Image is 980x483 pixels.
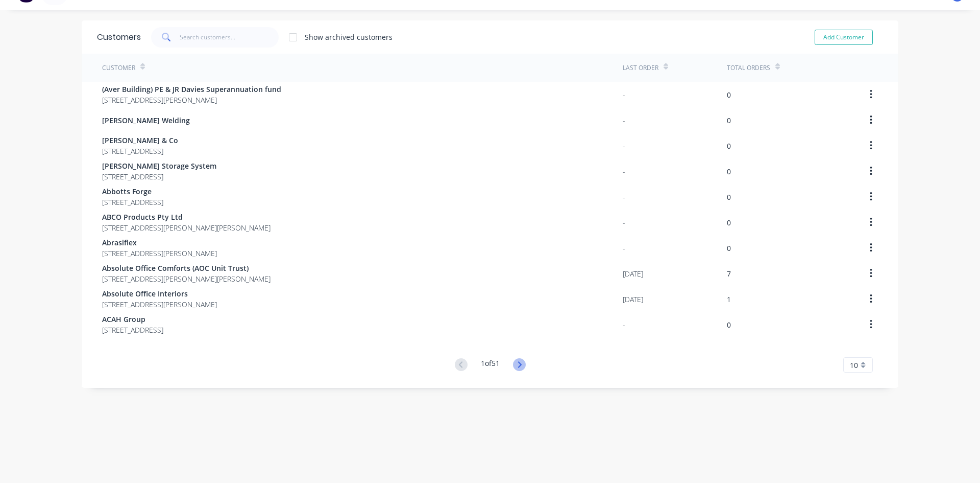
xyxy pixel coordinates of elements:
span: ACAH Group [102,314,163,325]
div: 7 [727,268,731,279]
div: 0 [727,192,731,202]
span: [STREET_ADDRESS] [102,325,163,335]
div: 0 [727,89,731,100]
span: [STREET_ADDRESS][PERSON_NAME] [102,299,217,310]
span: Absolute Office Comforts (AOC Unit Trust) [102,263,271,273]
div: 1 of 51 [481,358,500,373]
input: Search customers... [180,27,279,48]
span: (Aver Building) PE & JR Davies Superannuation fund [102,84,281,95]
div: [DATE] [623,294,643,305]
span: 10 [850,360,858,371]
div: [DATE] [623,268,643,279]
span: [PERSON_NAME] Welding [102,115,190,126]
span: ABCO Products Pty Ltd [102,212,271,222]
span: [STREET_ADDRESS][PERSON_NAME] [102,95,281,105]
div: - [623,89,625,100]
div: Customer [102,63,135,73]
div: 0 [727,141,731,151]
div: - [623,141,625,151]
div: 0 [727,166,731,177]
span: Abbotts Forge [102,186,163,197]
span: [STREET_ADDRESS] [102,146,178,156]
div: Show archived customers [305,32,393,42]
div: Total Orders [727,63,770,73]
div: - [623,319,625,330]
div: 1 [727,294,731,305]
span: [STREET_ADDRESS][PERSON_NAME][PERSON_NAME] [102,273,271,284]
span: [PERSON_NAME] & Co [102,135,178,146]
div: - [623,217,625,228]
span: Absolute Office Interiors [102,288,217,299]
div: 0 [727,319,731,330]
div: 0 [727,115,731,126]
div: 0 [727,243,731,254]
div: - [623,115,625,126]
span: [STREET_ADDRESS] [102,197,163,208]
div: - [623,243,625,254]
span: [STREET_ADDRESS][PERSON_NAME][PERSON_NAME] [102,222,271,233]
span: [STREET_ADDRESS][PERSON_NAME] [102,248,217,259]
span: [STREET_ADDRESS] [102,171,216,182]
div: - [623,166,625,177]
span: Abrasiflex [102,237,217,248]
div: 0 [727,217,731,228]
div: Last Order [623,63,658,73]
span: [PERSON_NAME] Storage System [102,160,216,171]
div: Customers [97,31,141,43]
button: Add Customer [815,30,873,45]
div: - [623,192,625,202]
